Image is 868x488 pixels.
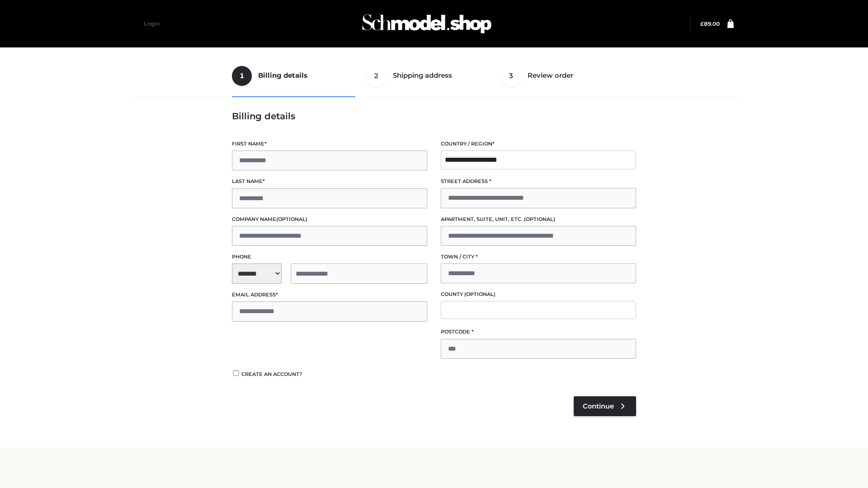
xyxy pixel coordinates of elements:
[700,20,720,27] bdi: 89.00
[232,291,427,299] label: Email address
[441,290,636,299] label: County
[441,177,636,186] label: Street address
[232,140,427,148] label: First name
[359,6,495,42] img: Schmodel Admin 964
[232,215,427,224] label: Company name
[574,396,636,416] a: Continue
[583,402,614,410] span: Continue
[700,20,704,27] span: £
[144,20,160,27] a: Login
[441,328,636,336] label: Postcode
[441,253,636,261] label: Town / City
[441,140,636,148] label: Country / Region
[700,20,720,27] a: £89.00
[276,216,307,222] span: (optional)
[441,215,636,224] label: Apartment, suite, unit, etc.
[232,111,636,122] h3: Billing details
[232,177,427,186] label: Last name
[464,291,495,297] span: (optional)
[524,216,555,222] span: (optional)
[241,371,302,377] span: Create an account?
[232,253,427,261] label: Phone
[232,370,240,376] input: Create an account?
